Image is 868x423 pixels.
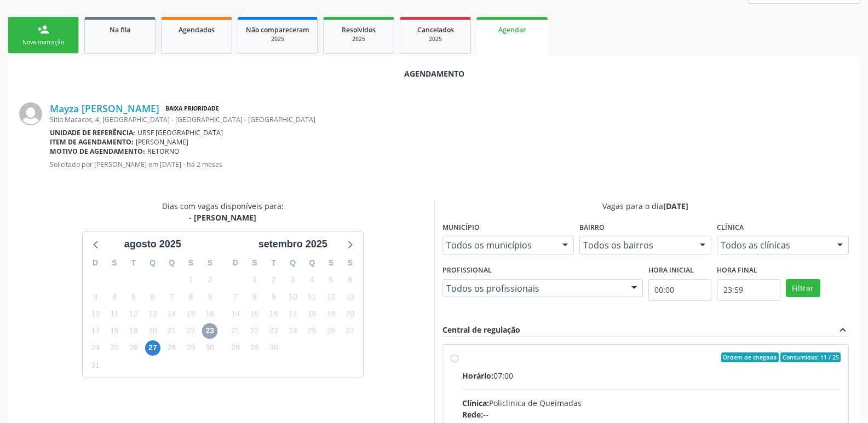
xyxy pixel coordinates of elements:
div: 07:00 [462,370,841,381]
div: S [200,254,220,271]
span: terça-feira, 2 de setembro de 2025 [266,272,281,287]
span: sexta-feira, 12 de setembro de 2025 [323,289,338,304]
span: Rede: [462,409,483,420]
span: sábado, 6 de setembro de 2025 [342,272,358,287]
a: Mayza [PERSON_NAME] [50,102,159,114]
span: Todos os profissionais [446,283,620,294]
div: 2025 [331,35,386,43]
img: img [19,102,42,125]
span: Não compareceram [246,25,309,34]
span: segunda-feira, 22 de setembro de 2025 [247,323,262,339]
i: expand_less [837,324,849,336]
div: setembro 2025 [254,237,332,252]
span: quarta-feira, 6 de agosto de 2025 [145,289,160,304]
div: Sitio Macacos, 4, [GEOGRAPHIC_DATA] - [GEOGRAPHIC_DATA] - [GEOGRAPHIC_DATA] [50,115,849,124]
span: quarta-feira, 13 de agosto de 2025 [145,306,160,322]
span: Agendados [179,25,215,34]
span: segunda-feira, 11 de agosto de 2025 [107,306,122,322]
span: quinta-feira, 21 de agosto de 2025 [164,323,180,339]
span: terça-feira, 23 de setembro de 2025 [266,323,281,339]
label: Hora final [717,262,757,279]
span: Cancelados [417,25,454,34]
label: Município [442,219,480,236]
span: terça-feira, 30 de setembro de 2025 [266,340,281,356]
b: Motivo de agendamento: [50,147,145,156]
span: terça-feira, 16 de setembro de 2025 [266,306,281,322]
span: Ordem de chegada [721,352,779,362]
span: segunda-feira, 29 de setembro de 2025 [247,340,262,356]
div: -- [462,409,841,420]
b: Unidade de referência: [50,128,135,137]
div: S [105,254,124,271]
span: sexta-feira, 1 de agosto de 2025 [183,272,198,287]
div: D [86,254,105,271]
button: Filtrar [786,279,820,298]
div: S [245,254,265,271]
div: Central de regulação [442,324,520,336]
span: Baixa Prioridade [163,103,221,114]
input: Selecione o horário [648,279,711,301]
span: quarta-feira, 20 de agosto de 2025 [145,323,160,339]
span: quarta-feira, 10 de setembro de 2025 [285,289,301,304]
span: quinta-feira, 7 de agosto de 2025 [164,289,180,304]
span: Clínica: [462,398,489,408]
div: S [321,254,341,271]
label: Clínica [717,219,744,236]
span: domingo, 28 de setembro de 2025 [228,340,243,356]
div: Nova marcação [16,38,71,47]
div: 2025 [246,35,309,43]
span: sexta-feira, 19 de setembro de 2025 [323,306,338,322]
span: quarta-feira, 27 de agosto de 2025 [145,340,160,356]
span: Horário: [462,370,493,381]
span: segunda-feira, 18 de agosto de 2025 [107,323,122,339]
span: Consumidos: 11 / 25 [780,352,841,362]
div: T [124,254,143,271]
label: Profissional [442,262,492,279]
span: sábado, 2 de agosto de 2025 [202,272,217,287]
span: quinta-feira, 25 de setembro de 2025 [304,323,320,339]
span: quarta-feira, 24 de setembro de 2025 [285,323,301,339]
span: quarta-feira, 3 de setembro de 2025 [285,272,301,287]
div: S [181,254,200,271]
span: terça-feira, 9 de setembro de 2025 [266,289,281,304]
span: Agendar [498,25,526,34]
span: segunda-feira, 1 de setembro de 2025 [247,272,262,287]
span: Todos os bairros [583,240,689,251]
span: sexta-feira, 26 de setembro de 2025 [323,323,338,339]
div: T [264,254,283,271]
span: sexta-feira, 22 de agosto de 2025 [183,323,198,339]
div: Agendamento [19,68,849,79]
span: domingo, 17 de agosto de 2025 [88,323,103,339]
b: Item de agendamento: [50,137,134,147]
div: agosto 2025 [120,237,186,252]
span: terça-feira, 5 de agosto de 2025 [126,289,141,304]
div: Policlinica de Queimadas [462,397,841,409]
span: sábado, 9 de agosto de 2025 [202,289,217,304]
div: Q [302,254,321,271]
span: [PERSON_NAME] [136,137,188,147]
span: Resolvidos [342,25,376,34]
span: sexta-feira, 15 de agosto de 2025 [183,306,198,322]
span: terça-feira, 19 de agosto de 2025 [126,323,141,339]
span: quarta-feira, 17 de setembro de 2025 [285,306,301,322]
p: Solicitado por [PERSON_NAME] em [DATE] - há 2 meses [50,160,849,169]
span: segunda-feira, 25 de agosto de 2025 [107,340,122,356]
div: D [226,254,245,271]
span: segunda-feira, 8 de setembro de 2025 [247,289,262,304]
span: domingo, 24 de agosto de 2025 [88,340,103,356]
span: quinta-feira, 28 de agosto de 2025 [164,340,180,356]
label: Hora inicial [648,262,694,279]
div: - [PERSON_NAME] [162,212,284,223]
span: sábado, 23 de agosto de 2025 [202,323,217,339]
span: sábado, 20 de setembro de 2025 [342,306,358,322]
div: 2025 [408,35,463,43]
span: domingo, 21 de setembro de 2025 [228,323,243,339]
label: Bairro [579,219,605,236]
span: Todos as clínicas [721,240,826,251]
span: sexta-feira, 5 de setembro de 2025 [323,272,338,287]
div: Q [283,254,302,271]
div: Q [162,254,181,271]
span: sexta-feira, 29 de agosto de 2025 [183,340,198,356]
span: quinta-feira, 14 de agosto de 2025 [164,306,180,322]
span: [DATE] [663,201,688,211]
